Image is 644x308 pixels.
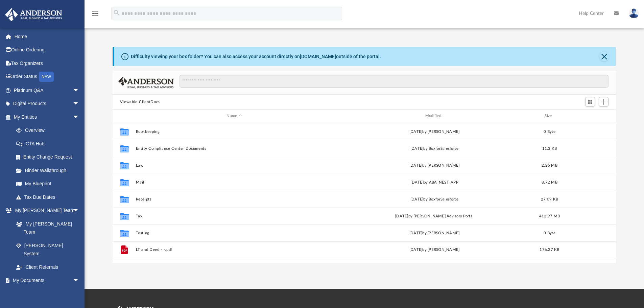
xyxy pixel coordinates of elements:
span: arrow_drop_down [73,274,86,288]
span: 8.72 MB [542,180,557,184]
div: [DATE] by [PERSON_NAME] [336,162,533,168]
div: Size [536,113,563,119]
a: My Blueprint [9,177,86,191]
img: User Pic [629,8,639,18]
input: Search files and folders [180,75,609,88]
span: 27.09 KB [541,197,558,201]
a: Online Ordering [5,43,90,57]
span: arrow_drop_down [73,110,86,124]
button: Law [136,163,333,168]
div: id [566,113,613,119]
a: [DOMAIN_NAME] [300,54,336,59]
span: 11.3 KB [542,146,557,150]
span: 2.26 MB [542,163,557,167]
div: Name [135,113,333,119]
a: Digital Productsarrow_drop_down [5,97,90,111]
button: Viewable-ClientDocs [120,99,160,105]
div: [DATE] by [PERSON_NAME] Advisors Portal [336,213,533,219]
button: Testing [136,231,333,235]
span: arrow_drop_down [73,84,86,97]
a: Overview [9,124,90,137]
button: Switch to Grid View [585,97,595,106]
button: Close [599,52,609,61]
button: Tax [136,214,333,218]
div: NEW [39,72,54,82]
button: LT and Deed - -.pdf [136,247,333,252]
button: Mail [136,180,333,185]
span: 0 Byte [544,129,555,133]
div: [DATE] by [PERSON_NAME] [336,230,533,236]
img: Anderson Advisors Platinum Portal [3,8,64,21]
div: [DATE] by BoxforSalesforce [336,196,533,202]
a: Platinum Q&Aarrow_drop_down [5,84,90,97]
a: [PERSON_NAME] System [9,239,86,260]
i: menu [91,9,99,18]
a: menu [91,13,99,18]
a: Binder Walkthrough [9,164,90,177]
span: 0 Byte [544,231,555,235]
i: search [113,9,120,17]
a: My Documentsarrow_drop_down [5,274,86,287]
a: Tax Due Dates [9,190,90,204]
a: My Entitiesarrow_drop_down [5,110,90,124]
a: My [PERSON_NAME] Team [9,217,83,239]
div: [DATE] by BoxforSalesforce [336,145,533,151]
a: Order StatusNEW [5,70,90,84]
span: arrow_drop_down [73,97,86,111]
a: Tax Organizers [5,56,90,70]
button: Receipts [136,197,333,202]
button: Add [599,97,609,106]
div: [DATE] by [PERSON_NAME] [336,128,533,135]
div: grid [113,123,616,263]
span: 176.27 KB [540,248,559,252]
a: Home [5,30,90,43]
span: 412.97 MB [539,214,560,218]
div: id [116,113,133,119]
div: Difficulty viewing your box folder? You can also access your account directly on outside of the p... [131,53,381,60]
div: Modified [336,113,533,119]
button: Entity Compliance Center Documents [136,146,333,151]
a: My [PERSON_NAME] Teamarrow_drop_down [5,204,86,217]
a: Client Referrals [9,260,86,274]
span: arrow_drop_down [73,204,86,218]
a: CTA Hub [9,137,90,150]
button: Bookkeeping [136,129,333,134]
a: Entity Change Request [9,150,90,164]
div: [DATE] by ABA_NEST_APP [336,179,533,185]
div: [DATE] by [PERSON_NAME] [336,247,533,253]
